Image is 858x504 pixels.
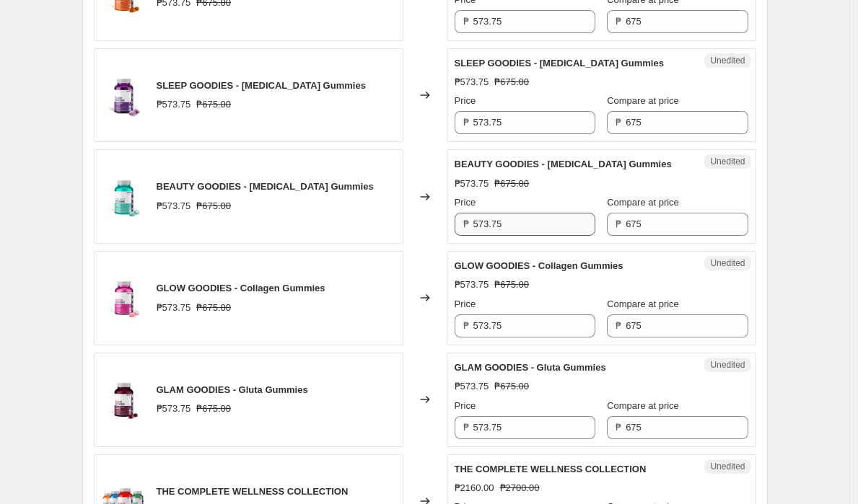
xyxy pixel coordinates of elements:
span: THE COMPLETE WELLNESS COLLECTION [157,486,349,497]
span: ₱ [463,218,469,229]
img: PDP_MKT_GLU_1_1200x1200_V7_GN_80x.png [102,378,145,421]
div: ₱573.75 [455,379,489,394]
span: Unedited [710,257,745,269]
span: BEAUTY GOODIES - [MEDICAL_DATA] Gummies [157,181,374,192]
strike: ₱675.00 [494,177,529,191]
span: ₱ [616,320,621,331]
span: ₱ [463,16,469,27]
span: Compare at price [607,299,679,309]
span: GLOW GOODIES - Collagen Gummies [455,260,623,271]
strike: ₱675.00 [196,301,231,315]
span: Unedited [710,156,745,167]
span: ₱ [616,16,621,27]
div: ₱573.75 [455,278,489,292]
strike: ₱675.00 [494,75,529,89]
span: THE COMPLETE WELLNESS COLLECTION [455,464,647,474]
span: Price [455,197,476,208]
span: Price [455,299,476,309]
img: PDP_MKT_MEL_1_1200x1200_8144d7fa-7815-455c-bf50-d5812f3c0b72_80x.png [102,74,145,117]
div: ₱573.75 [157,402,191,416]
strike: ₱2700.00 [500,481,540,495]
span: Compare at price [607,197,679,208]
span: Compare at price [607,400,679,411]
strike: ₱675.00 [494,278,529,292]
strike: ₱675.00 [494,379,529,394]
span: ₱ [463,117,469,128]
span: ₱ [463,422,469,433]
strike: ₱675.00 [196,97,231,112]
img: PDP_MKT_COL_1_1200x1200__2_80x.png [102,276,145,319]
span: SLEEP GOODIES - [MEDICAL_DATA] Gummies [455,58,664,68]
span: SLEEP GOODIES - [MEDICAL_DATA] Gummies [157,80,366,91]
img: PDP_MKT_ASH_1_1200x1200__3_80x.png [102,175,145,218]
div: ₱2160.00 [455,481,494,495]
span: ₱ [463,320,469,331]
strike: ₱675.00 [196,402,231,416]
div: ₱573.75 [157,199,191,213]
span: GLOW GOODIES - Collagen Gummies [157,283,325,293]
div: ₱573.75 [157,301,191,315]
span: Compare at price [607,95,679,106]
span: Unedited [710,461,745,472]
span: ₱ [616,218,621,229]
div: ₱573.75 [455,177,489,191]
span: ₱ [616,117,621,128]
span: BEAUTY GOODIES - [MEDICAL_DATA] Gummies [455,159,672,169]
div: ₱573.75 [157,97,191,112]
div: ₱573.75 [455,75,489,89]
span: GLAM GOODIES - Gluta Gummies [157,384,308,395]
span: ₱ [616,422,621,433]
strike: ₱675.00 [196,199,231,213]
span: Price [455,95,476,106]
span: GLAM GOODIES - Gluta Gummies [455,362,606,373]
span: Unedited [710,55,745,66]
span: Price [455,400,476,411]
span: Unedited [710,359,745,371]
